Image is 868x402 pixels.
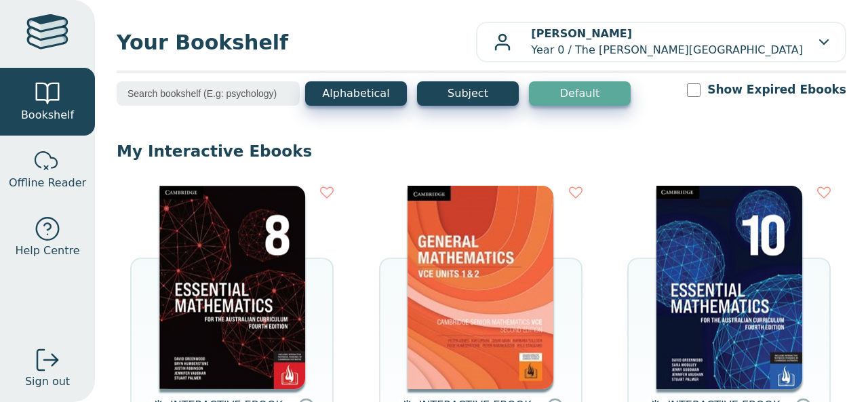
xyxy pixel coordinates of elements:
button: Alphabetical [305,81,407,106]
input: Search bookshelf (E.g: psychology) [117,81,300,106]
span: Offline Reader [9,175,86,191]
span: Help Centre [15,243,79,259]
p: Year 0 / The [PERSON_NAME][GEOGRAPHIC_DATA] [531,26,803,58]
span: Sign out [25,374,70,390]
img: 220df49f-a839-4d16-9332-fc094af16fcf.png [656,186,802,389]
img: 1c0a7dbb-72d2-49ef-85fe-fb0d43af0016.png [159,186,305,389]
button: [PERSON_NAME]Year 0 / The [PERSON_NAME][GEOGRAPHIC_DATA] [476,22,846,62]
span: Bookshelf [21,107,74,123]
span: Your Bookshelf [117,27,476,58]
label: Show Expired Ebooks [707,81,846,98]
button: Default [529,81,631,106]
img: e920e146-8ea0-4a4e-8c24-e9663483d7bb.jpg [408,186,553,389]
b: [PERSON_NAME] [531,27,632,40]
p: My Interactive Ebooks [117,141,846,161]
button: Subject [417,81,519,106]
